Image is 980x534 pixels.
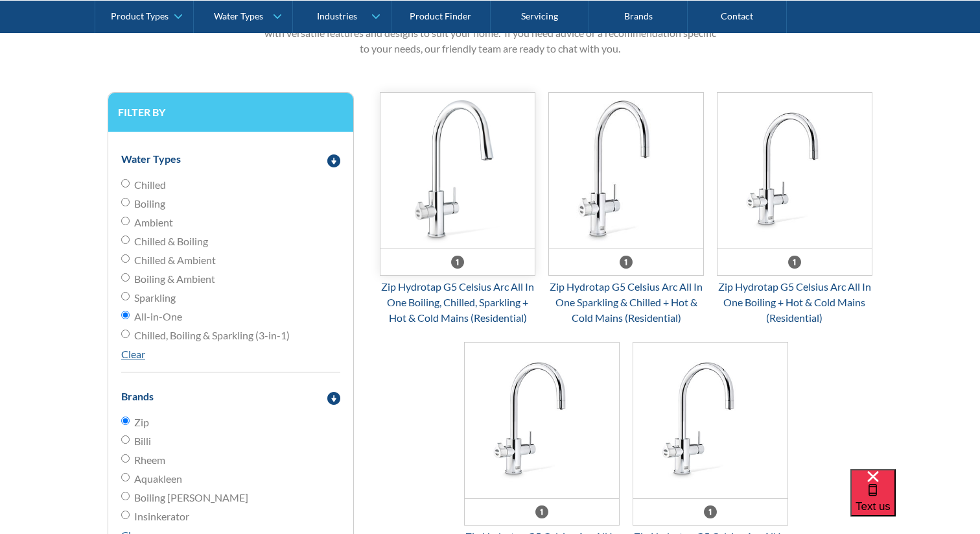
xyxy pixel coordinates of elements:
div: Water Types [121,151,181,167]
img: Zip Hydrotap G5 Celsius Arc All In One Sparkling & Chilled + Hot & Cold Mains (Residential) [549,93,703,249]
input: Chilled, Boiling & Sparkling (3-in-1) [121,330,130,338]
div: Industries [317,10,357,21]
a: Zip Hydrotap G5 Celsius Arc All In One Boiling + Hot & Cold Mains (Residential) Zip Hydrotap G5 C... [717,92,872,326]
input: Zip [121,417,130,425]
input: Rheem [121,454,130,463]
input: Boiling [121,198,130,206]
span: Chilled & Ambient [134,252,216,268]
span: Billi [134,433,151,449]
h3: Filter by [118,106,344,118]
a: Zip Hydrotap G5 Celsius Arc All In One Boiling, Chilled, Sparkling + Hot & Cold Mains (Residentia... [380,92,535,326]
input: Chilled & Ambient [121,254,130,263]
div: Zip Hydrotap G5 Celsius Arc All In One Sparkling & Chilled + Hot & Cold Mains (Residential) [548,279,704,326]
div: Zip Hydrotap G5 Celsius Arc All In One Boiling + Hot & Cold Mains (Residential) [717,279,872,326]
input: Aquakleen [121,473,130,481]
input: All-in-One [121,311,130,319]
span: Boiling & Ambient [134,271,215,287]
div: Brands [121,389,154,404]
span: Insinkerator [134,509,189,524]
p: Browse our complete range of filtered water taps for homes — you'll find a number of quality bran... [261,10,719,56]
input: Insinkerator [121,511,130,519]
img: Zip Hydrotap G5 Celsius Arc All In One Boiling & Chilled + Hot & Cold Mains (Residential) [465,343,619,498]
input: Billi [121,435,130,444]
input: Sparkling [121,292,130,300]
span: Boiling [PERSON_NAME] [134,490,248,505]
span: Boiling [134,196,165,212]
input: Chilled [121,179,130,188]
input: Chilled & Boiling [121,236,130,244]
div: Zip Hydrotap G5 Celsius Arc All In One Boiling, Chilled, Sparkling + Hot & Cold Mains (Residential) [380,279,535,326]
span: Ambient [134,215,173,230]
img: Zip Hydrotap G5 Celsius Arc All In One Boiling + Hot & Cold Mains (Residential) [717,93,872,249]
span: All-in-One [134,309,182,324]
iframe: podium webchat widget bubble [850,469,980,534]
span: Chilled & Boiling [134,234,208,249]
div: Product Types [111,10,169,21]
span: Rheem [134,452,165,468]
span: Chilled, Boiling & Sparkling (3-in-1) [134,328,290,343]
div: Water Types [214,10,263,21]
a: Zip Hydrotap G5 Celsius Arc All In One Sparkling & Chilled + Hot & Cold Mains (Residential)Zip Hy... [548,92,704,326]
input: Boiling [PERSON_NAME] [121,492,130,500]
span: Sparkling [134,290,176,306]
input: Ambient [121,217,130,225]
img: Zip Hydrotap G5 Celsius Arc All In One Boiling, Chilled, Sparkling + Hot & Cold Mains (Residential) [380,93,535,249]
span: Aquakleen [134,471,182,487]
img: Zip Hydrotap G5 Celsius Arc All In One Chilled Filtered + Hot & Cold Mains (Residential) [633,343,787,498]
input: Boiling & Ambient [121,273,130,282]
a: Clear [121,348,145,360]
span: Chilled [134,177,166,193]
span: Zip [134,415,149,430]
